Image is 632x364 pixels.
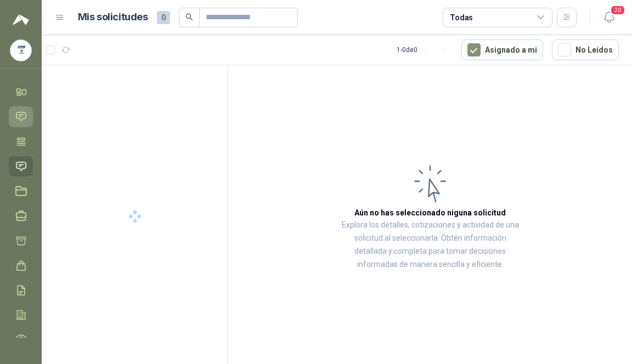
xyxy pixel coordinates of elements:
span: search [185,13,193,21]
div: 1 - 0 de 0 [397,41,453,59]
p: Explora los detalles, cotizaciones y actividad de una solicitud al seleccionarla. Obtén informaci... [338,219,522,271]
div: Todas [450,12,473,24]
span: 20 [610,5,625,15]
h1: Mis solicitudes [78,9,148,25]
button: Asignado a mi [461,39,543,60]
button: 20 [599,8,619,27]
img: Company Logo [10,40,31,61]
h3: Aún no has seleccionado niguna solicitud [354,207,506,219]
img: Logo peakr [13,13,29,26]
button: No Leídos [552,39,619,60]
span: 0 [157,11,170,24]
